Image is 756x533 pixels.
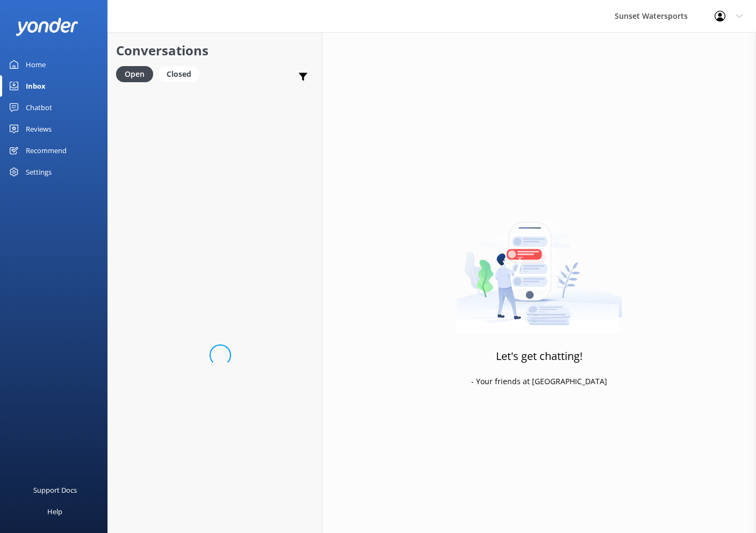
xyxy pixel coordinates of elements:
h3: Let's get chatting! [496,348,582,365]
p: - Your friends at [GEOGRAPHIC_DATA] [471,376,607,387]
div: Home [26,54,46,75]
div: Reviews [26,118,52,140]
div: Open [116,66,153,82]
h2: Conversations [116,40,314,61]
div: Chatbot [26,97,52,118]
a: Closed [159,68,205,80]
div: Recommend [26,140,67,161]
img: artwork of a man stealing a conversation from at giant smartphone [456,199,622,334]
div: Settings [26,161,52,183]
div: Inbox [26,75,46,97]
div: Help [47,501,62,522]
div: Support Docs [33,479,77,501]
a: Open [116,68,159,80]
div: Closed [159,66,199,82]
img: yonder-white-logo.png [16,18,78,35]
